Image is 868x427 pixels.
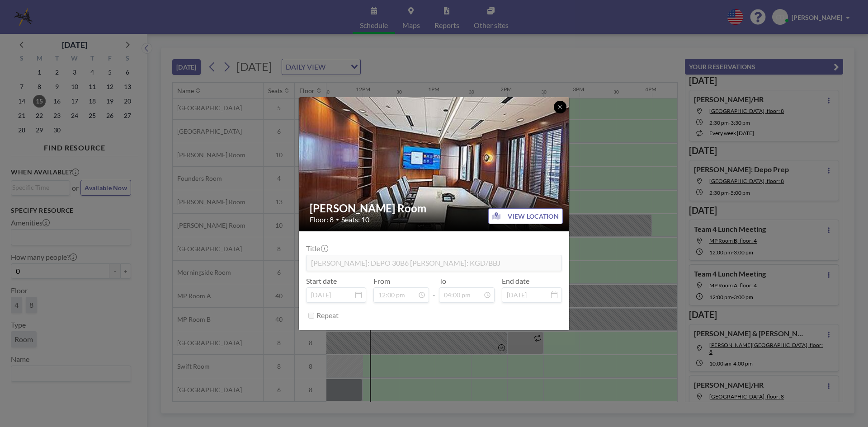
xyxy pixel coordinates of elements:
button: VIEW LOCATION [488,208,563,224]
label: Repeat [316,311,339,320]
span: • [336,216,339,223]
span: - [433,280,435,300]
h2: [PERSON_NAME] Room [310,202,559,215]
label: From [373,277,390,286]
label: Title [306,244,327,253]
span: Seats: 10 [341,215,369,224]
label: To [439,277,446,286]
label: End date [502,277,529,286]
label: Start date [306,277,337,286]
img: 537.jpg [299,22,570,306]
span: Floor: 8 [310,215,334,224]
input: (No title) [307,255,561,271]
